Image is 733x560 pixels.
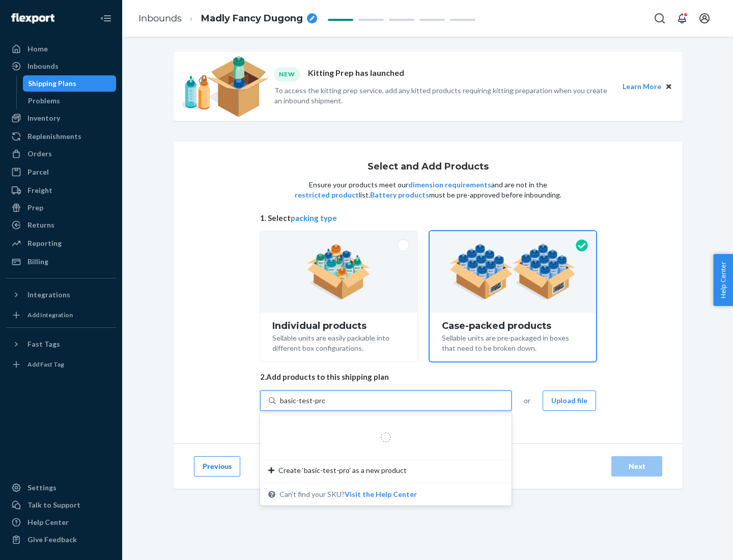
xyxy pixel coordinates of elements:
[274,67,300,81] div: NEW
[23,75,117,92] a: Shipping Plans
[260,213,596,223] span: 1. Select
[27,517,69,527] div: Help Center
[6,480,116,496] a: Settings
[272,331,405,353] div: Sellable units are easily packable into different box configurations.
[6,307,116,323] a: Add Integration
[28,96,60,106] div: Problems
[11,13,54,23] img: Flexport logo
[27,131,81,142] div: Replenishments
[27,113,60,123] div: Inventory
[28,78,76,89] div: Shipping Plans
[650,8,670,29] button: Open Search Box
[27,238,62,248] div: Reporting
[260,372,596,382] span: 2. Add products to this shipping plan
[295,190,359,200] button: restricted product
[27,290,70,300] div: Integrations
[278,465,407,475] span: Create ‘basic-test-pro’ as a new product
[272,321,405,331] div: Individual products
[27,220,54,230] div: Returns
[6,41,116,57] a: Home
[6,497,116,513] a: Talk to Support
[194,456,240,477] button: Previous
[27,44,48,54] div: Home
[442,331,584,353] div: Sellable units are pre-packaged in boxes that need to be broken down.
[27,185,52,195] div: Freight
[6,110,116,126] a: Inventory
[6,287,116,303] button: Integrations
[27,535,77,545] div: Give Feedback
[27,203,43,213] div: Prep
[368,162,489,172] h1: Select and Add Products
[6,356,116,373] a: Add Fast Tag
[96,8,116,29] button: Close Navigation
[694,8,715,29] button: Open account menu
[27,167,49,177] div: Parcel
[6,182,116,199] a: Freight
[370,190,429,200] button: Battery products
[6,217,116,233] a: Returns
[449,244,576,300] img: case-pack.59cecea509d18c883b923b81aeac6d0b.png
[308,67,404,81] p: Kitting Prep has launched
[27,61,59,71] div: Inbounds
[6,514,116,530] a: Help Center
[663,81,674,92] button: Close
[23,93,117,109] a: Problems
[6,531,116,548] button: Give Feedback
[6,336,116,352] button: Fast Tags
[201,12,303,25] span: Madly Fancy Dugong
[138,13,182,24] a: Inbounds
[6,164,116,180] a: Parcel
[672,8,692,29] button: Open notifications
[611,456,662,477] button: Next
[27,257,48,267] div: Billing
[27,149,52,159] div: Orders
[623,81,661,92] button: Learn More
[6,58,116,74] a: Inbounds
[294,180,562,200] p: Ensure your products meet our and are not in the list. must be pre-approved before inbounding.
[307,244,371,300] img: individual-pack.facf35554cb0f1810c75b2bd6df2d64e.png
[279,489,417,499] span: Can't find your SKU?
[291,213,337,223] button: packing type
[713,254,733,306] button: Help Center
[408,180,491,190] button: dimension requirements
[442,321,584,331] div: Case-packed products
[524,396,530,406] span: or
[27,500,80,510] div: Talk to Support
[6,235,116,251] a: Reporting
[27,311,73,319] div: Add Integration
[6,146,116,162] a: Orders
[27,360,64,369] div: Add Fast Tag
[6,200,116,216] a: Prep
[6,128,116,145] a: Replenishments
[274,86,613,106] p: To access the kitting prep service, add any kitted products requiring kitting preparation when yo...
[6,254,116,270] a: Billing
[543,390,596,411] button: Upload file
[280,396,325,406] input: Create ‘basic-test-pro’ as a new productCan't find your SKU?Visit the Help Center
[130,4,325,34] ol: breadcrumbs
[620,461,654,471] div: Next
[27,339,60,349] div: Fast Tags
[345,489,417,499] button: Create ‘basic-test-pro’ as a new productCan't find your SKU?
[27,483,57,493] div: Settings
